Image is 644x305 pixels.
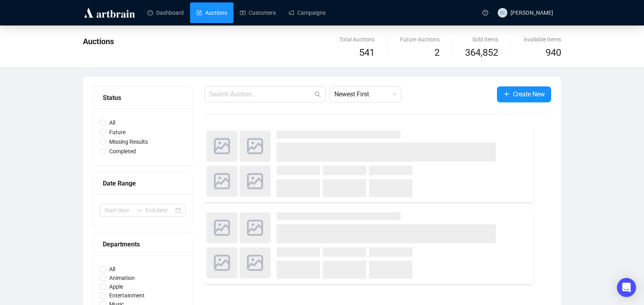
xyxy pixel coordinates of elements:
[240,212,271,243] img: photo.svg
[497,86,551,102] button: Create New
[334,87,397,102] span: Newest First
[106,282,126,291] span: Apple
[136,207,142,213] span: swap-right
[546,47,561,58] span: 940
[103,93,183,103] div: Status
[103,239,183,249] div: Departments
[483,10,488,16] span: question-circle
[196,2,227,23] a: Auctions
[524,35,561,44] div: Available Items
[500,9,505,16] span: SC
[289,2,326,23] a: Campaigns
[206,247,238,278] img: photo.svg
[106,274,138,282] span: Animation
[510,10,553,16] span: [PERSON_NAME]
[359,47,375,58] span: 541
[240,2,276,23] a: Customers
[106,128,129,137] span: Future
[106,147,139,156] span: Completed
[339,35,375,44] div: Total Auctions
[465,45,498,61] span: 364,852
[104,206,133,215] input: Start date
[103,178,183,188] div: Date Range
[400,35,440,44] div: Future Auctions
[206,131,238,162] img: photo.svg
[503,91,510,97] span: plus
[106,291,148,300] span: Entertainment
[206,166,238,197] img: photo.svg
[434,47,440,58] span: 2
[240,131,271,162] img: photo.svg
[106,118,118,127] span: All
[209,90,313,99] input: Search Auction...
[83,37,114,46] span: Auctions
[240,247,271,278] img: photo.svg
[465,35,498,44] div: Sold Items
[83,6,136,19] img: logo
[617,278,636,297] div: Open Intercom Messenger
[206,212,238,243] img: photo.svg
[145,206,174,215] input: End date
[106,265,118,274] span: All
[147,2,184,23] a: Dashboard
[106,137,151,146] span: Missing Results
[314,91,321,98] span: search
[513,89,545,99] span: Create New
[136,207,142,213] span: to
[240,166,271,197] img: photo.svg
